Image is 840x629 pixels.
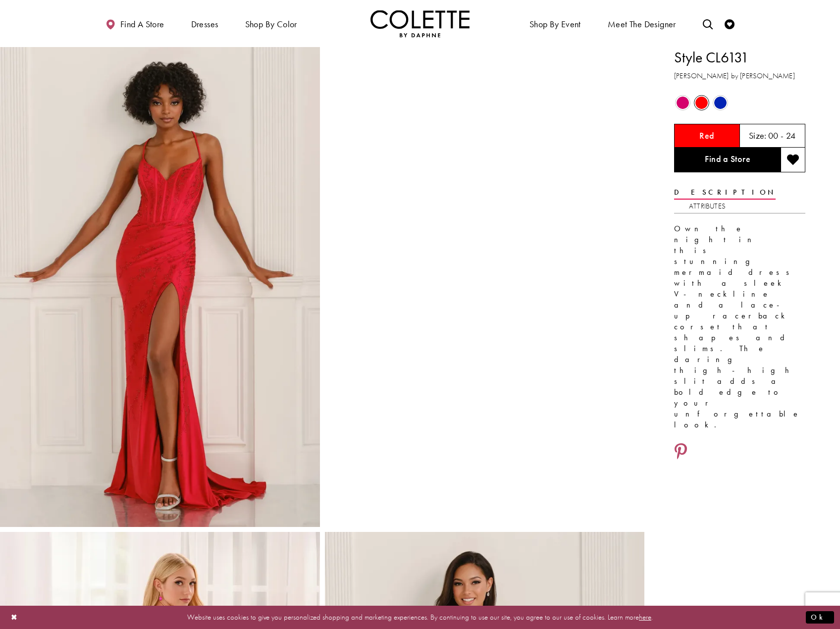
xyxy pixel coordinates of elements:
div: Magenta [674,94,691,111]
img: Colette by Daphne [370,10,470,37]
a: Meet the designer [605,10,679,37]
button: Add to wishlist [781,148,805,172]
div: Product color controls state depends on size chosen [674,94,805,112]
a: Check Wishlist [722,10,737,37]
h5: Chosen color [699,131,714,141]
span: Shop by color [243,10,300,37]
h5: 00 - 24 [768,131,796,141]
div: Red [693,94,710,111]
h1: Style CL6131 [674,47,805,68]
span: Dresses [189,10,221,37]
h3: [PERSON_NAME] by [PERSON_NAME] [674,70,805,82]
span: Shop by color [245,19,297,29]
p: Website uses cookies to give you personalized shopping and marketing experiences. By continuing t... [71,611,769,624]
div: Royal Blue [712,94,729,111]
a: here [639,612,651,622]
video: Style CL6131 Colette by Daphne #1 autoplay loop mute video [325,47,645,207]
p: Own the night in this stunning mermaid dress with a sleek V-neckline and a lace-up racerback cors... [674,223,805,430]
span: Shop By Event [529,19,581,29]
a: Description [674,185,776,200]
a: Toggle search [700,10,715,37]
a: Find a Store [674,148,781,172]
a: Share using Pinterest - Opens in new tab [674,443,687,462]
a: Find a store [103,10,166,37]
span: Dresses [191,19,218,29]
span: Find a store [120,19,164,29]
a: Visit Home Page [370,10,470,37]
span: Meet the designer [608,19,676,29]
span: Size: [749,130,767,141]
a: Attributes [689,199,726,213]
span: Shop By Event [527,10,583,37]
button: Submit Dialog [806,611,834,624]
button: Close Dialog [6,609,23,626]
